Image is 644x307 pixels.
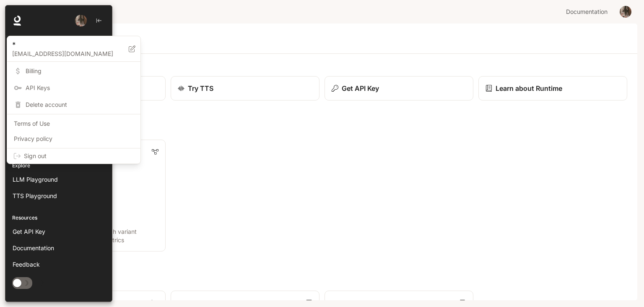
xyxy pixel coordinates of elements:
span: Terms of Use [14,119,134,128]
a: Billing [9,64,139,79]
span: Privacy policy [14,135,134,143]
div: Delete account [9,97,139,112]
a: Privacy policy [9,131,139,146]
span: Delete account [26,101,134,109]
p: [EMAIL_ADDRESS][DOMAIN_NAME] [12,50,129,58]
div: *[EMAIL_ADDRESS][DOMAIN_NAME] [7,36,140,62]
a: Terms of Use [9,116,139,131]
span: Billing [26,67,134,75]
span: API Keys [26,84,134,92]
span: Sign out [24,152,134,160]
a: API Keys [9,80,139,95]
div: Sign out [7,148,140,164]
